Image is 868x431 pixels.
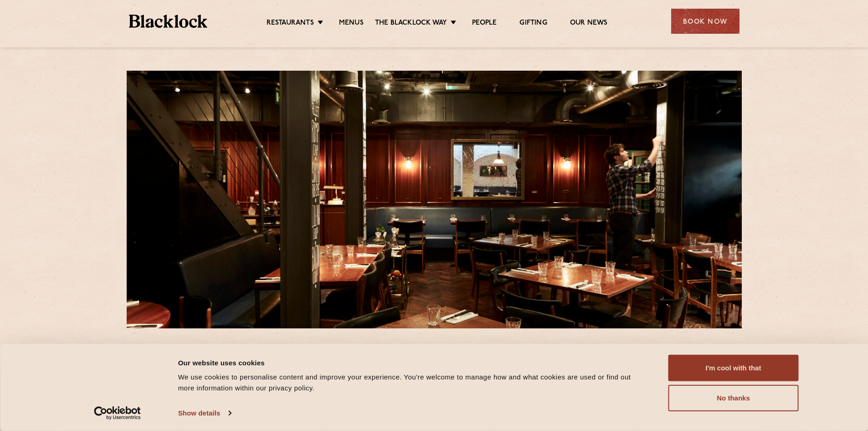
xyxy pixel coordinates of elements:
a: Usercentrics Cookiebot - opens in a new window [77,406,157,420]
div: Our website uses cookies [178,357,648,368]
a: Gifting [519,19,547,29]
a: The Blacklock Way [375,19,447,29]
a: Restaurants [267,19,314,29]
a: People [472,19,497,29]
a: Menus [339,19,364,29]
a: Show details [178,406,231,420]
button: No thanks [668,385,799,411]
button: I'm cool with that [668,355,799,381]
div: Book Now [671,9,740,34]
div: We use cookies to personalise content and improve your experience. You're welcome to manage how a... [178,372,648,394]
a: Our News [570,19,608,29]
img: BL_Textured_Logo-footer-cropped.svg [129,15,208,28]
